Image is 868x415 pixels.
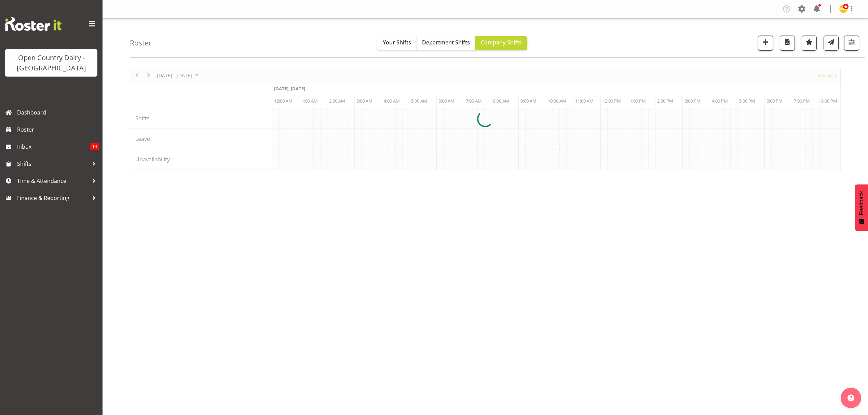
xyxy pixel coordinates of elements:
[377,36,417,50] button: Your Shifts
[780,36,795,51] button: Download a PDF of the roster according to the set date range.
[824,36,839,51] button: Send a list of all shifts for the selected filtered period to all rostered employees.
[847,394,854,401] img: help-xxl-2.png
[17,159,89,169] span: Shifts
[17,176,89,186] span: Time & Attendance
[17,193,89,203] span: Finance & Reporting
[422,39,470,46] span: Department Shifts
[5,17,62,31] img: Rosterit website logo
[383,39,411,46] span: Your Shifts
[758,36,773,51] button: Add a new shift
[12,53,91,73] div: Open Country Dairy - [GEOGRAPHIC_DATA]
[417,36,475,50] button: Department Shifts
[17,107,99,118] span: Dashboard
[855,184,868,231] button: Feedback - Show survey
[130,39,152,47] h4: Roster
[858,191,865,215] span: Feedback
[481,39,522,46] span: Company Shifts
[802,36,817,51] button: Highlight an important date within the roster.
[17,142,90,152] span: Inbox
[844,36,859,51] button: Filter Shifts
[475,36,527,50] button: Company Shifts
[839,5,847,13] img: milk-reception-awarua7542.jpg
[90,143,99,150] span: 14
[17,124,99,135] span: Roster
